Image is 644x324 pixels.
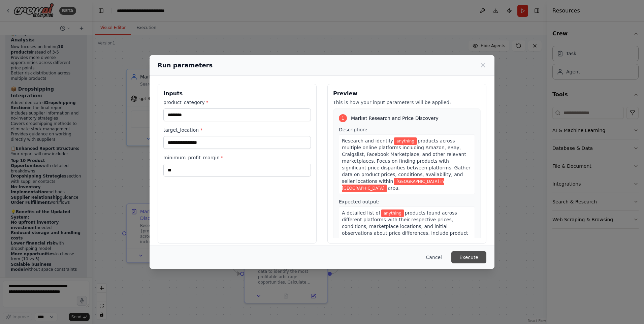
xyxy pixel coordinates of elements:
[339,114,347,122] div: 1
[339,199,380,204] span: Expected output:
[381,209,404,217] span: Variable: product_category
[163,99,311,106] label: product_category
[342,138,471,184] span: products across multiple online platforms including Amazon, eBay, Craigslist, Facebook Marketplac...
[351,115,439,122] span: Market Research and Price Discovery
[333,90,481,98] h3: Preview
[394,137,417,145] span: Variable: product_category
[342,138,393,143] span: Research and identify
[163,127,311,133] label: target_location
[421,251,447,263] button: Cancel
[388,185,400,191] span: area.
[163,154,311,161] label: minimum_profit_margin
[342,210,380,216] span: A detailed list of
[333,99,481,106] p: This is how your input parameters will be applied:
[158,61,213,70] h2: Run parameters
[342,210,469,249] span: products found across different platforms with their respective prices, conditions, marketplace l...
[339,127,367,132] span: Description:
[342,178,444,192] span: Variable: target_location
[451,251,486,263] button: Execute
[163,90,311,98] h3: Inputs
